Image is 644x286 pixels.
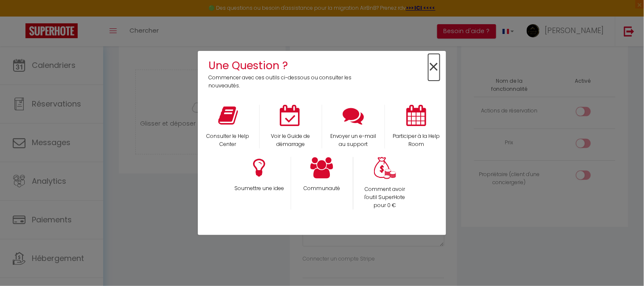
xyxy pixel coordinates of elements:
h4: Une Question ? [208,57,357,74]
img: Money bag [374,157,396,179]
p: Consulter le Help Center [202,132,254,149]
p: Soumettre une idee [233,185,285,193]
span: × [428,54,440,81]
p: Commencer avec ces outils ci-dessous ou consulter les nouveautés. [208,74,357,90]
p: Envoyer un e-mail au support [328,132,380,149]
button: Close [428,58,440,77]
p: Comment avoir l'outil SuperHote pour 0 € [360,185,411,210]
p: Voir le Guide de démarrage [265,132,316,149]
p: Communauté [297,185,348,193]
p: Participer à la Help Room [391,132,442,149]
